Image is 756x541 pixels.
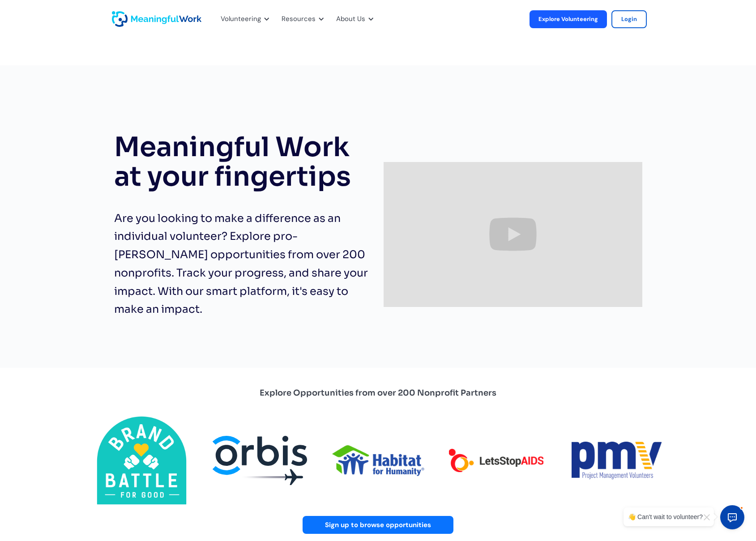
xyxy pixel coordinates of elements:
[449,449,543,472] img: Logo of a nonprofit called Let's Stop AIDS.
[213,436,307,486] img: A logo of Orbis Canada.
[384,162,642,307] iframe: Welcome to Meaningful Work Product Demo Video
[303,516,453,534] a: Sign up to browse opportunities
[336,13,365,25] div: About Us
[221,13,261,25] div: Volunteering
[260,386,496,400] div: Explore Opportunities from over 200 Nonprofit Partners
[628,512,703,522] div: 👋 Can't wait to volunteer?
[331,4,376,34] div: About Us
[530,10,607,28] a: Explore Volunteering
[114,132,373,192] h1: Meaningful Work at your fingertips
[114,209,373,319] p: Are you looking to make a difference as an individual volunteer? Explore pro-[PERSON_NAME] opport...
[276,4,326,34] div: Resources
[215,4,272,34] div: Volunteering
[331,444,425,477] img: Logo of a nonprofit called Habitat for Humanity.
[112,11,134,27] a: home
[282,13,316,25] div: Resources
[567,442,662,479] img: Logo of a nonprofit called Project Management Volunteers.
[611,10,647,28] a: Login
